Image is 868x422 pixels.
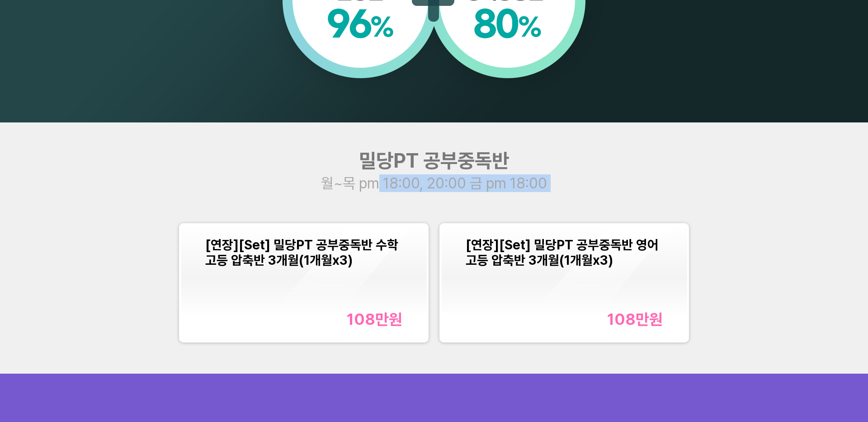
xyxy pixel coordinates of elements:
span: [연장][Set] 밀당PT 공부중독반 영어 고등 압축반 3개월(1개월x3) [466,237,659,268]
div: 108만 원 [607,310,663,328]
span: [연장][Set] 밀당PT 공부중독반 수학 고등 압축반 3개월(1개월x3) [205,237,398,268]
span: 밀당PT 공부중독반 [359,149,509,173]
span: 월~목 pm 18:00, 20:00 금 pm 18:00 [321,174,547,192]
div: 108만 원 [347,310,402,328]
